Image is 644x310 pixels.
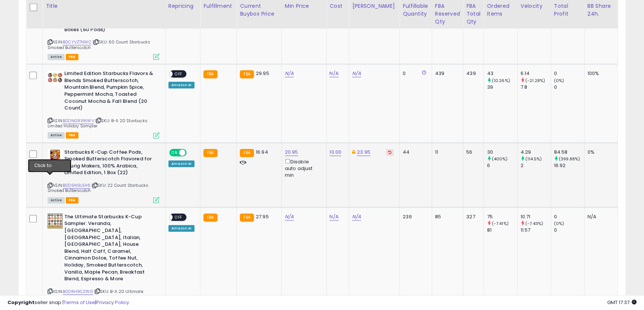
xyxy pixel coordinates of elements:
[48,149,62,164] img: 51Od1uHb87L._SL40_.jpg
[64,70,155,113] b: Limited Edition Starbucks Flavors & Blends Smoked Butterscotch, Mountain Blend, Pumpkin Spice, Pe...
[7,299,129,306] div: seller snap | |
[48,54,65,60] span: All listings currently available for purchase on Amazon
[203,70,217,78] small: FBA
[285,213,294,221] a: N/A
[203,213,217,222] small: FBA
[203,149,217,157] small: FBA
[403,2,429,18] div: Fulfillable Quantity
[521,149,551,156] div: 4.29
[329,2,346,10] div: Cost
[48,182,148,193] span: | SKU: 22 Count Starbucks Smoked Butterscotch
[587,213,612,220] div: N/A
[48,197,65,203] span: All listings currently available for purchase on Amazon
[168,160,194,167] div: Amazon AI
[352,213,361,221] a: N/A
[256,213,269,220] span: 27.95
[168,2,197,10] div: Repricing
[64,299,95,306] a: Terms of Use
[285,157,321,179] div: Disable auto adjust min
[64,149,155,178] b: Starbucks K-Cup Coffee Pods, Smoked Butterscotch Flavored for Keurig Makers, 100% Arabica, Limite...
[173,71,184,77] span: OFF
[256,149,268,156] span: 16.94
[435,213,457,220] div: 85
[48,213,62,228] img: 51-zhAUDc3L._SL40_.jpg
[203,2,234,10] div: Fulfillment
[587,2,615,18] div: BB Share 24h.
[48,70,62,85] img: 41vwz+Z6H0L._SL40_.jpg
[48,39,150,50] span: | SKU: 60 Count Starbucks Smoked Butterscotch
[487,2,514,18] div: Ordered Items
[403,213,426,220] div: 236
[487,84,517,91] div: 39
[168,225,194,232] div: Amazon AI
[521,227,551,234] div: 11.57
[554,227,584,234] div: 0
[554,162,584,169] div: 16.92
[63,182,90,189] a: B0D9N9L546
[435,149,457,156] div: 11
[285,70,294,77] a: N/A
[64,213,155,284] b: The Ultimate Starbucks K-Cup Sampler: Veranda, [GEOGRAPHIC_DATA], [GEOGRAPHIC_DATA], Italian, [GE...
[554,78,564,84] small: (0%)
[487,149,517,156] div: 30
[240,213,254,222] small: FBA
[521,2,548,10] div: Velocity
[492,156,508,162] small: (400%)
[521,84,551,91] div: 7.8
[492,78,510,84] small: (10.26%)
[240,149,254,157] small: FBA
[285,2,323,10] div: Min Price
[587,149,612,156] div: 0%
[256,70,269,77] span: 29.95
[357,149,370,156] a: 23.95
[521,162,551,169] div: 2
[46,2,162,10] div: Title
[66,132,78,138] span: FBA
[329,213,338,221] a: N/A
[525,156,542,162] small: (114.5%)
[48,132,65,138] span: All listings currently available for purchase on Amazon
[554,149,584,156] div: 84.58
[466,149,478,156] div: 56
[554,70,584,77] div: 0
[466,213,478,220] div: 327
[607,299,637,306] span: 2025-09-11 17:37 GMT
[170,149,179,156] span: ON
[329,70,338,77] a: N/A
[63,118,94,124] a: B0DNG93WWV
[66,197,78,203] span: FBA
[435,2,460,26] div: FBA Reserved Qty
[240,2,278,18] div: Current Buybox Price
[285,149,298,156] a: 20.95
[525,221,543,226] small: (-7.43%)
[521,70,551,77] div: 6.14
[352,2,396,10] div: [PERSON_NAME]
[435,70,457,77] div: 439
[554,84,584,91] div: 0
[587,70,612,77] div: 100%
[559,156,580,162] small: (399.88%)
[185,149,197,156] span: OFF
[66,54,78,60] span: FBA
[487,227,517,234] div: 81
[492,221,509,226] small: (-7.41%)
[352,70,361,77] a: N/A
[554,221,564,226] small: (0%)
[466,70,478,77] div: 439
[521,213,551,220] div: 10.71
[240,70,254,78] small: FBA
[173,214,184,220] span: OFF
[48,149,160,202] div: ASIN:
[487,70,517,77] div: 43
[48,118,148,129] span: | SKU: B-A 20 Starbucks Limited Holiday Sampler
[554,213,584,220] div: 0
[7,299,35,306] strong: Copyright
[96,299,129,306] a: Privacy Policy
[487,162,517,169] div: 6
[48,70,160,137] div: ASIN:
[525,78,545,84] small: (-21.28%)
[329,149,341,156] a: 10.00
[403,149,426,156] div: 44
[168,82,194,88] div: Amazon AI
[63,39,91,45] a: B0CYVZTNWC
